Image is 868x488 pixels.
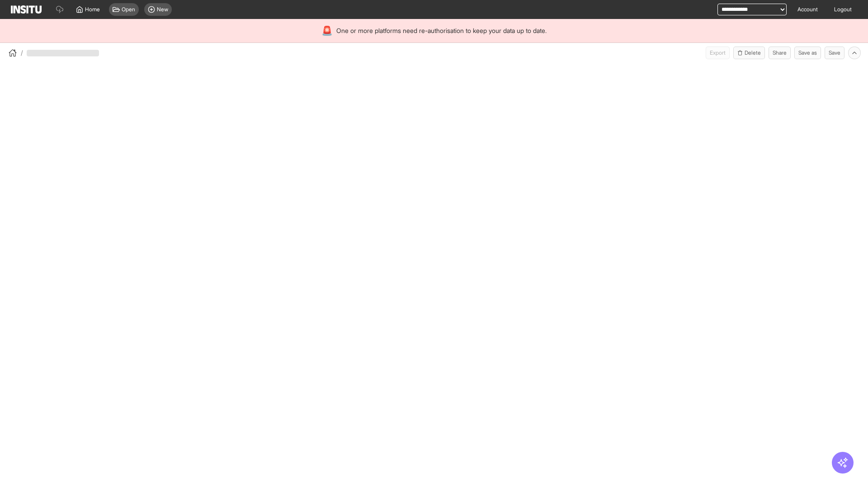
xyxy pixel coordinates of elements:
[321,24,333,37] div: 🚨
[157,6,168,13] span: New
[85,6,100,13] span: Home
[21,48,23,57] span: /
[11,5,42,14] img: Logo
[733,47,765,59] button: Delete
[794,47,821,59] button: Save as
[706,47,730,59] span: Can currently only export from Insights reports.
[122,6,135,13] span: Open
[706,47,730,59] button: Export
[336,26,547,35] span: One or more platforms need re-authorisation to keep your data up to date.
[7,47,23,58] button: /
[769,47,791,59] button: Share
[825,47,844,59] button: Save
